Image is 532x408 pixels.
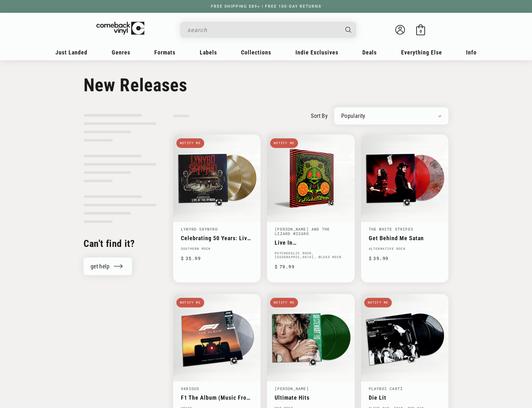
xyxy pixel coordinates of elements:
h2: Can't find it? [84,237,157,250]
span: 0 [420,29,422,34]
a: F1 The Album (Music From F1 The Movie) [181,394,253,401]
span: Formats [154,49,175,56]
a: Celebrating 50 Years: Live At The Ryman [181,235,253,241]
a: Live In [GEOGRAPHIC_DATA] 2024 [275,239,347,246]
span: Labels [200,49,217,56]
a: Get Behind Me Satan [369,235,441,241]
label: sort by [311,111,328,120]
a: FREE SHIPPING $89+ | FREE 100-DAY RETURNS [205,4,328,9]
h1: New Releases [84,75,448,96]
span: Info [466,49,477,56]
button: Search [340,22,357,38]
span: Collections [241,49,271,56]
a: Lynyrd Skynyrd [181,226,218,232]
span: Genres [112,49,130,56]
a: Die Lit [369,394,441,401]
span: Indie Exclusives [295,49,338,56]
a: Playboi Carti [369,386,403,391]
input: search [187,23,339,37]
a: Various [181,386,199,391]
a: [PERSON_NAME] And The Lizard Wizard [275,226,330,236]
span: Just Landed [55,49,87,56]
a: get help [84,257,132,275]
div: Search [180,22,356,38]
span: Deals [362,49,377,56]
a: [PERSON_NAME] [275,386,309,391]
a: Ultimate Hits [275,394,347,401]
span: Everything Else [401,49,442,56]
a: The White Stripes [369,226,413,232]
